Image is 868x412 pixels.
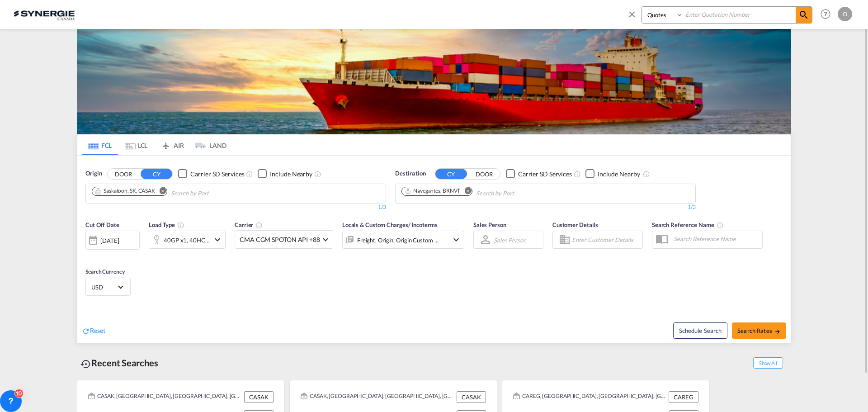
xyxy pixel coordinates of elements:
[149,221,184,228] span: Load Type
[85,169,102,178] span: Origin
[395,169,426,178] span: Destination
[244,391,274,403] div: CASAK
[149,231,226,249] div: 40GP x1 40HC x1icon-chevron-down
[476,186,562,201] input: Chips input.
[405,187,460,195] div: Navegantes, BRNVT
[683,7,796,23] input: Enter Quotation Number
[85,231,140,250] div: [DATE]
[838,7,852,21] div: O
[435,169,467,179] button: CY
[737,327,781,334] span: Search Rates
[643,170,650,178] md-icon: Unchecked: Ignores neighbouring ports when fetching rates.Checked : Includes neighbouring ports w...
[255,222,263,229] md-icon: The selected Trucker/Carrierwill be displayed in the rate results If the rates are from another f...
[258,169,312,179] md-checkbox: Checkbox No Ink
[774,328,781,335] md-icon: icon-arrow-right
[82,135,118,155] md-tab-item: FCL
[160,140,171,147] md-icon: icon-airplane
[669,391,698,403] div: CAREG
[82,135,226,155] md-pagination-wrapper: Use the left and right arrow keys to navigate between tabs
[164,234,210,246] div: 40GP x1 40HC x1
[342,231,464,249] div: Freight Origin Origin Custom Destination Destination Custom Factory Stuffingicon-chevron-down
[796,7,812,23] span: icon-magnify
[95,187,157,195] div: Press delete to remove this chip.
[451,234,462,245] md-icon: icon-chevron-down
[190,135,226,155] md-tab-item: LAND
[673,322,727,339] button: Note: By default Schedule search will only considerorigin ports, destination ports and cut off da...
[468,169,500,179] button: DOOR
[80,359,91,369] md-icon: icon-backup-restore
[513,391,666,403] div: CAREG, Regina, SK, Canada, North America, Americas
[818,6,833,22] span: Help
[77,29,791,134] img: LCL+%26+FCL+BACKGROUND.png
[240,235,320,244] span: CMA CGM SPOTON API +88
[91,283,117,291] span: USD
[458,187,472,196] button: Remove
[717,222,724,229] md-icon: Your search will be saved by the below given name
[85,221,119,228] span: Cut Off Date
[171,186,257,201] input: Chips input.
[798,9,809,20] md-icon: icon-magnify
[85,268,125,275] span: Search Currency
[574,170,581,178] md-icon: Unchecked: Search for CY (Container Yard) services for all selected carriers.Checked : Search for...
[598,170,640,179] div: Include Nearby
[818,6,838,23] div: Help
[314,170,321,178] md-icon: Unchecked: Ignores neighbouring ports when fetching rates.Checked : Includes neighbouring ports w...
[301,391,454,403] div: CASAK, Saskatoon, SK, Canada, North America, Americas
[14,4,75,24] img: 1f56c880d42311ef80fc7dca854c8e59.png
[627,9,637,19] md-icon: icon-close
[141,169,172,179] button: CY
[177,222,184,229] md-icon: icon-information-outline
[753,357,783,369] span: Show All
[95,187,155,195] div: Saskatoon, SK, CASAK
[90,327,105,334] span: Reset
[178,169,244,179] md-checkbox: Checkbox No Ink
[395,204,696,211] div: 1/3
[627,6,642,28] span: icon-close
[212,234,223,245] md-icon: icon-chevron-down
[153,187,167,196] button: Remove
[235,221,263,228] span: Carrier
[572,233,640,246] input: Enter Customer Details
[190,170,244,179] div: Carrier SD Services
[652,221,724,228] span: Search Reference Name
[518,170,572,179] div: Carrier SD Services
[85,204,386,211] div: 1/3
[154,135,190,155] md-tab-item: AIR
[118,135,154,155] md-tab-item: LCL
[90,280,126,294] md-select: Select Currency: $ USDUnited States Dollar
[342,221,438,228] span: Locals & Custom Charges
[473,221,506,228] span: Sales Person
[246,170,253,178] md-icon: Unchecked: Search for CY (Container Yard) services for all selected carriers.Checked : Search for...
[669,232,762,246] input: Search Reference Name
[506,169,572,179] md-checkbox: Checkbox No Ink
[552,221,598,228] span: Customer Details
[400,184,566,201] md-chips-wrap: Chips container. Use arrow keys to select chips.
[88,391,242,403] div: CASAK, Saskatoon, SK, Canada, North America, Americas
[100,237,119,245] div: [DATE]
[493,233,527,246] md-select: Sales Person
[457,391,486,403] div: CASAK
[270,170,312,179] div: Include Nearby
[82,327,90,335] md-icon: icon-refresh
[357,234,439,246] div: Freight Origin Origin Custom Destination Destination Custom Factory Stuffing
[77,353,162,373] div: Recent Searches
[585,169,640,179] md-checkbox: Checkbox No Ink
[77,156,791,343] div: OriginDOOR CY Checkbox No InkUnchecked: Search for CY (Container Yard) services for all selected ...
[408,221,438,228] span: / Incoterms
[108,169,139,179] button: DOOR
[85,249,92,261] md-datepicker: Select
[405,187,462,195] div: Press delete to remove this chip.
[732,322,786,339] button: Search Ratesicon-arrow-right
[82,326,105,336] div: icon-refreshReset
[90,184,260,201] md-chips-wrap: Chips container. Use arrow keys to select chips.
